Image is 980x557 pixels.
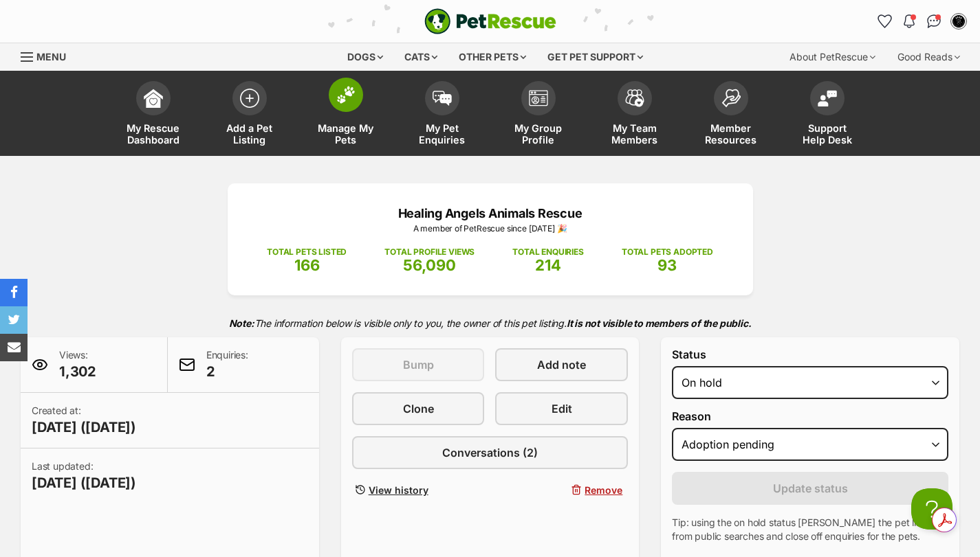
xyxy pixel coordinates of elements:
img: logo-e224e6f780fb5917bec1dbf3a21bbac754714ae5b6737aabdf751b685950b380.svg [424,8,556,34]
a: Conversations [923,10,945,32]
img: Holly Stokes profile pic [952,14,966,28]
a: Add note [495,348,628,381]
a: Menu [21,43,76,68]
img: manage-my-pets-icon-02211641906a0b7f246fdf0571729dbe1e7629f14944591b6c1af311fb30b64b.svg [336,86,356,104]
span: Support Help Desk [796,122,858,146]
img: group-profile-icon-3fa3cf56718a62981997c0bc7e787c4b2cf8bcc04b72c1350f741eb67cf2f40e.svg [529,90,548,106]
strong: Note: [229,317,254,329]
ul: Account quick links [873,10,970,32]
span: Bump [403,356,434,373]
span: Update status [773,480,848,497]
img: dashboard-icon-eb2f2d2d3e046f16d808141f083e7271f6b2e854fb5c12c21221c1fb7104beca.svg [144,89,163,108]
span: My Team Members [604,122,666,146]
img: notifications-46538b983faf8c2785f20acdc204bb7945ddae34d4c08c2a6579f10ce5e182be.svg [904,14,915,28]
a: View history [352,480,485,500]
span: Clone [403,400,434,417]
a: Conversations (2) [352,436,629,469]
a: Add a Pet Listing [202,74,298,156]
p: Last updated: [32,459,136,492]
span: View history [369,483,428,497]
span: 56,090 [403,256,456,274]
span: 166 [294,256,320,274]
img: member-resources-icon-8e73f808a243e03378d46382f2149f9095a855e16c252ad45f914b54edf8863c.svg [721,89,741,107]
span: 214 [535,256,561,274]
div: Good Reads [888,43,970,71]
a: Support Help Desk [779,74,875,156]
a: Edit [495,392,628,425]
span: Member Resources [700,122,762,146]
span: [DATE] ([DATE]) [32,418,136,437]
strong: It is not visible to members of the public. [567,317,752,329]
span: Add note [537,356,586,373]
span: My Group Profile [508,122,569,146]
p: TOTAL PETS ADOPTED [622,246,713,258]
p: TOTAL PROFILE VIEWS [384,246,475,258]
p: Enquiries: [206,348,248,381]
span: [DATE] ([DATE]) [32,473,136,492]
img: team-members-icon-5396bd8760b3fe7c0b43da4ab00e1e3bb1a5d9ba89233759b79545d2d3fc5d0d.svg [625,89,644,107]
span: Manage My Pets [315,122,377,146]
p: TOTAL PETS LISTED [267,246,347,258]
span: Conversations (2) [442,444,538,461]
span: 2 [206,362,248,381]
div: About PetRescue [780,43,885,71]
a: My Group Profile [490,74,587,156]
button: Remove [495,480,628,500]
a: Member Resources [683,74,779,156]
a: My Pet Enquiries [394,74,490,156]
button: Notifications [898,10,920,32]
span: 93 [657,256,677,274]
span: Add a Pet Listing [219,122,281,146]
label: Reason [672,410,948,422]
p: Tip: using the on hold status [PERSON_NAME] the pet listings from public searches and close off e... [672,516,948,543]
a: My Rescue Dashboard [105,74,202,156]
img: chat-41dd97257d64d25036548639549fe6c8038ab92f7586957e7f3b1b290dea8141.svg [927,14,941,28]
label: Status [672,348,948,361]
a: My Team Members [587,74,683,156]
p: A member of PetRescue since [DATE] 🎉 [248,223,732,235]
span: 1,302 [59,362,96,381]
div: Dogs [338,43,393,71]
p: Healing Angels Animals Rescue [248,204,732,223]
p: Created at: [32,404,136,437]
div: Get pet support [538,43,653,71]
a: Favourites [873,10,895,32]
button: Bump [352,348,485,381]
span: Menu [36,51,66,62]
span: My Pet Enquiries [411,122,473,146]
p: The information below is visible only to you, the owner of this pet listing. [21,309,959,337]
button: Update status [672,472,948,505]
a: Clone [352,392,485,425]
img: add-pet-listing-icon-0afa8454b4691262ce3f59096e99ab1cd57d4a30225e0717b998d2c9b9846f56.svg [240,89,259,108]
div: Other pets [449,43,536,71]
iframe: Help Scout Beacon - Open [911,488,952,530]
a: Manage My Pets [298,74,394,156]
a: PetRescue [424,8,556,34]
img: pet-enquiries-icon-7e3ad2cf08bfb03b45e93fb7055b45f3efa6380592205ae92323e6603595dc1f.svg [433,91,452,106]
span: Edit [552,400,572,417]
img: help-desk-icon-fdf02630f3aa405de69fd3d07c3f3aa587a6932b1a1747fa1d2bba05be0121f9.svg [818,90,837,106]
span: Remove [585,483,622,497]
p: Views: [59,348,96,381]
p: TOTAL ENQUIRIES [512,246,583,258]
button: My account [948,10,970,32]
div: Cats [395,43,447,71]
span: My Rescue Dashboard [122,122,184,146]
